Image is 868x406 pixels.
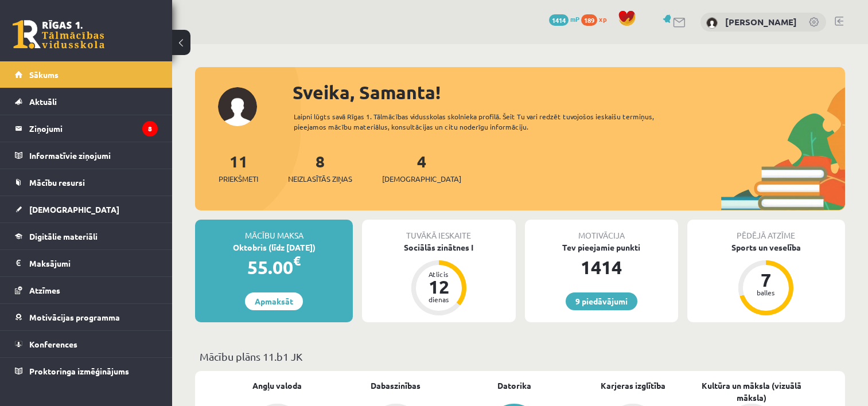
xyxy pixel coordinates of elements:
div: Tev pieejamie punkti [525,241,678,253]
span: mP [570,14,579,24]
span: Proktoringa izmēģinājums [29,366,129,376]
a: Dabaszinības [371,380,421,392]
a: 11Priekšmeti [219,151,258,185]
a: 1414 mP [549,14,579,24]
a: 4[DEMOGRAPHIC_DATA] [382,151,461,185]
span: Neizlasītās ziņas [288,173,352,185]
legend: Ziņojumi [29,115,158,142]
a: Informatīvie ziņojumi [15,142,158,169]
a: Mācību resursi [15,169,158,196]
span: Mācību resursi [29,177,85,188]
a: Aktuāli [15,88,158,115]
div: Motivācija [525,220,678,241]
p: Mācību plāns 11.b1 JK [200,349,840,364]
a: Apmaksāt [245,292,303,310]
a: Atzīmes [15,277,158,303]
span: 189 [581,14,597,26]
a: Angļu valoda [252,380,302,392]
a: Ziņojumi8 [15,115,158,142]
div: Laipni lūgts savā Rīgas 1. Tālmācības vidusskolas skolnieka profilā. Šeit Tu vari redzēt tuvojošo... [294,111,684,132]
a: 189 xp [581,14,612,24]
span: Priekšmeti [219,173,258,185]
div: 1414 [525,253,678,281]
a: [PERSON_NAME] [725,16,797,28]
span: Atzīmes [29,285,60,295]
a: Karjeras izglītība [601,380,665,392]
legend: Maksājumi [29,250,158,276]
span: Konferences [29,339,77,349]
div: 12 [422,278,456,296]
a: Rīgas 1. Tālmācības vidusskola [13,20,104,49]
div: Tuvākā ieskaite [362,220,515,241]
div: Oktobris (līdz [DATE]) [195,241,353,253]
div: Sveika, Samanta! [293,79,845,106]
span: xp [599,14,606,24]
a: 8Neizlasītās ziņas [288,151,352,185]
div: 7 [749,271,783,289]
a: Konferences [15,331,158,357]
div: Atlicis [422,271,456,278]
i: 8 [142,121,158,136]
a: Maksājumi [15,250,158,276]
span: [DEMOGRAPHIC_DATA] [29,204,119,214]
span: € [293,252,301,269]
a: [DEMOGRAPHIC_DATA] [15,196,158,222]
a: Sākums [15,61,158,88]
span: Digitālie materiāli [29,231,98,241]
a: Sports un veselība 7 balles [687,241,845,317]
img: Samanta Jākobsone [706,17,718,29]
span: Sākums [29,69,59,80]
div: dienas [422,296,456,303]
div: Sociālās zinātnes I [362,241,515,253]
span: [DEMOGRAPHIC_DATA] [382,173,461,185]
div: Pēdējā atzīme [687,220,845,241]
span: Motivācijas programma [29,312,120,322]
a: Sociālās zinātnes I Atlicis 12 dienas [362,241,515,317]
a: 9 piedāvājumi [566,292,637,310]
div: balles [749,289,783,296]
a: Kultūra un māksla (vizuālā māksla) [692,380,811,404]
a: Digitālie materiāli [15,223,158,249]
a: Proktoringa izmēģinājums [15,358,158,384]
span: Aktuāli [29,96,57,107]
span: 1414 [549,14,569,26]
a: Datorika [497,380,531,392]
a: Motivācijas programma [15,304,158,330]
div: 55.00 [195,253,353,281]
div: Mācību maksa [195,220,353,241]
legend: Informatīvie ziņojumi [29,142,158,169]
div: Sports un veselība [687,241,845,253]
